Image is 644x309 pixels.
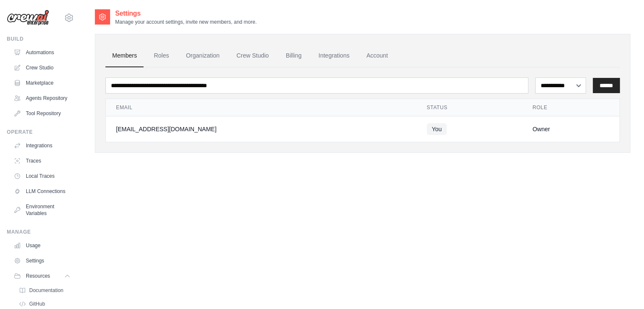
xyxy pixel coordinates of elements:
[312,44,356,67] a: Integrations
[522,99,620,116] th: Role
[116,125,406,133] div: [EMAIL_ADDRESS][DOMAIN_NAME]
[10,46,74,59] a: Automations
[10,107,74,120] a: Tool Repository
[417,99,522,116] th: Status
[105,44,144,67] a: Members
[10,185,74,198] a: LLM Connections
[179,44,226,67] a: Organization
[10,61,74,74] a: Crew Studio
[10,269,74,283] button: Resources
[10,239,74,252] a: Usage
[7,10,49,26] img: Logo
[230,44,276,67] a: Crew Studio
[10,200,74,220] a: Environment Variables
[10,76,74,90] a: Marketplace
[106,99,417,116] th: Email
[427,123,447,135] span: You
[15,284,74,296] a: Documentation
[10,91,74,105] a: Agents Repository
[115,19,257,25] p: Manage your account settings, invite new members, and more.
[279,44,308,67] a: Billing
[26,273,50,279] span: Resources
[10,139,74,152] a: Integrations
[359,44,395,67] a: Account
[7,129,74,135] div: Operate
[29,301,45,307] span: GitHub
[115,8,257,19] h2: Settings
[147,44,176,67] a: Roles
[10,254,74,268] a: Settings
[10,169,74,183] a: Local Traces
[7,36,74,42] div: Build
[29,287,64,294] span: Documentation
[7,229,74,235] div: Manage
[533,125,610,133] div: Owner
[10,154,74,168] a: Traces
